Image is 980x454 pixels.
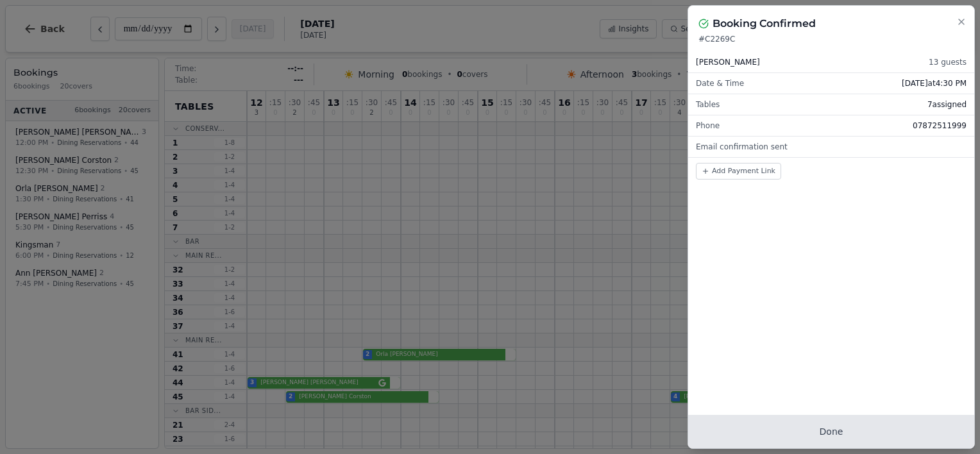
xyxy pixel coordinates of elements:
span: 07872511999 [913,121,967,131]
span: Date & Time [696,78,744,88]
div: Email confirmation sent [688,137,974,157]
span: 13 guests [929,57,967,67]
span: [PERSON_NAME] [696,57,760,67]
span: Tables [696,99,720,110]
span: 7 assigned [927,99,967,110]
button: Done [688,415,974,448]
button: Add Payment Link [696,163,781,180]
span: [DATE] at 4:30 PM [902,78,967,88]
p: # C2269C [698,34,964,44]
h2: Booking Confirmed [713,16,816,31]
span: Phone [696,121,720,131]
